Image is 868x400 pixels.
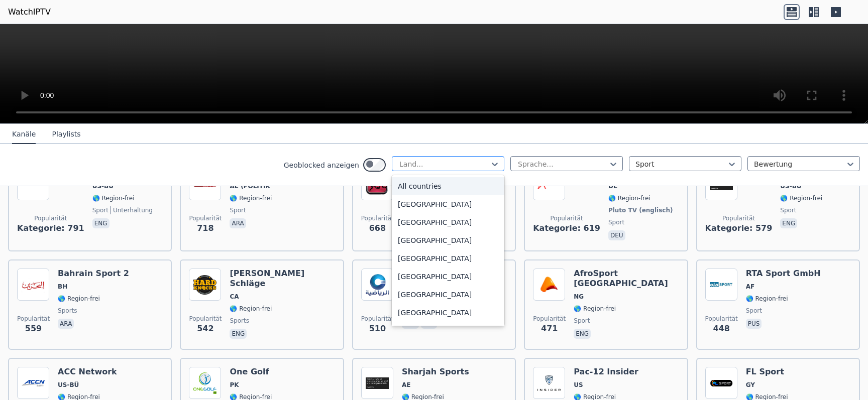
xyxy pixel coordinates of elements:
[574,293,584,301] span: NG
[17,367,49,399] img: ACC Network
[25,323,42,335] span: 559
[230,194,272,202] span: 🌎 Region-frei
[541,323,558,335] span: 471
[189,269,221,301] img: Harte Schläge
[574,381,583,389] span: US
[392,286,504,304] div: [GEOGRAPHIC_DATA]
[230,381,239,389] span: PK
[58,319,74,329] p: ara
[361,269,393,301] img: Oman Sport TV
[230,305,272,313] span: 🌎 Region-frei
[746,295,788,303] span: 🌎 Region-frei
[230,317,249,325] span: sports
[17,315,50,323] span: Popularität
[189,367,221,399] img: One Golf
[230,329,247,339] p: eng
[8,6,51,18] a: WatchIPTV
[608,194,650,202] span: 🌎 Region-frei
[705,222,773,234] span: Kategorie: 579
[58,295,100,303] span: 🌎 Region-frei
[746,269,821,279] h6: RTA Sport GmbH
[780,218,797,228] p: eng
[574,269,679,289] h6: AfroSport [GEOGRAPHIC_DATA]
[369,323,386,335] span: 510
[392,304,504,322] div: [GEOGRAPHIC_DATA]
[392,249,504,268] div: [GEOGRAPHIC_DATA]
[58,269,129,279] h6: Bahrain Sport 2
[17,222,84,234] span: Kategorie: 791
[92,194,135,202] span: 🌎 Region-frei
[705,367,737,399] img: FL Sport
[780,206,796,214] span: Sport
[780,194,822,202] span: 🌎 Region-frei
[551,214,583,222] span: Popularität
[533,222,600,234] span: Kategorie: 619
[746,381,755,389] span: GY
[361,214,394,222] span: Popularität
[34,214,67,222] span: Popularität
[58,381,79,389] span: US-BÜ
[608,206,673,214] span: Pluto TV (englisch)
[713,323,729,335] span: 448
[402,381,410,389] span: AE
[58,307,77,315] span: sports
[284,160,359,170] label: Geoblocked anzeigen
[608,218,624,226] span: Sport
[746,283,754,291] span: AF
[574,367,638,377] h6: Pac-12 Insider
[392,195,504,213] div: [GEOGRAPHIC_DATA]
[197,323,213,335] span: 542
[608,230,625,240] p: deu
[230,218,246,228] p: ara
[392,177,504,195] div: All countries
[722,214,755,222] span: Popularität
[369,222,386,234] span: 668
[230,269,335,289] h6: [PERSON_NAME] Schläge
[17,269,49,301] img: Bahrain Sport 2
[230,367,272,377] h6: One Golf
[392,231,504,249] div: [GEOGRAPHIC_DATA]
[12,125,36,144] button: Kanäle
[92,182,114,190] span: US-BÜ
[52,125,80,144] button: Playlists
[780,182,801,190] span: US-BÜ
[574,305,616,313] span: 🌎 Region-frei
[58,367,117,377] h6: ACC Network
[533,269,565,301] img: AfroSport Nigeria
[392,213,504,231] div: [GEOGRAPHIC_DATA]
[746,319,762,329] p: pus
[189,214,222,222] span: Popularität
[92,206,108,214] span: Sport
[230,206,246,214] span: Sport
[705,269,737,301] img: RTA Sport GmbH
[58,283,67,291] span: BH
[746,307,762,315] span: Sport
[533,367,565,399] img: Pac-12 Insider
[392,322,504,340] div: Aruba
[533,315,566,323] span: Popularität
[705,315,738,323] span: Popularität
[746,367,788,377] h6: FL Sport
[361,315,394,323] span: Popularität
[361,367,393,399] img: Sharjah Sports
[92,218,110,228] p: eng
[574,329,591,339] p: eng
[392,268,504,286] div: [GEOGRAPHIC_DATA]
[111,206,153,214] span: Unterhaltung
[189,315,222,323] span: Popularität
[197,222,213,234] span: 718
[230,182,270,190] span: AE (POLITIK
[574,317,590,325] span: Sport
[402,367,469,377] h6: Sharjah Sports
[608,182,617,190] span: DE
[230,293,239,301] span: CA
